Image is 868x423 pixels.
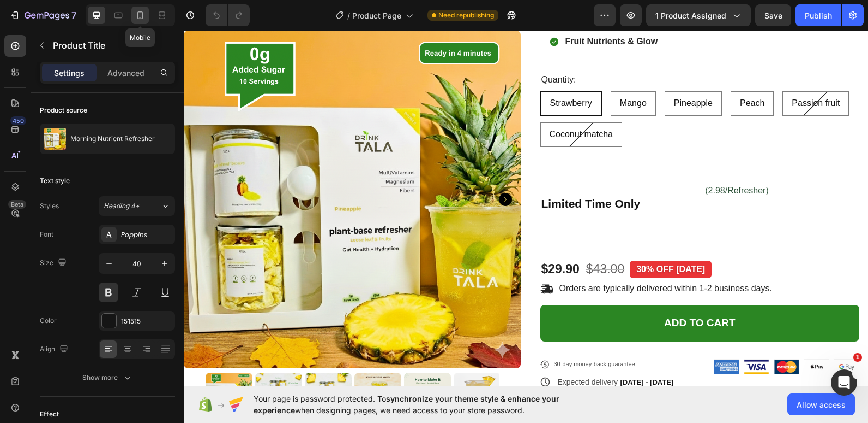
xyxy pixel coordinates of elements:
[82,372,133,383] div: Show more
[54,67,85,79] p: Settings
[40,368,175,387] button: Show more
[121,230,172,240] div: Poppins
[206,4,250,26] div: Undo/Redo
[8,200,26,209] div: Beta
[590,329,615,343] img: gempages_569040827234386814-62a28b0a-153d-4694-af28-7c32213e9010.png
[650,329,675,343] img: gempages_569040827234386814-6cfd0643-0675-4b68-85fc-8efb2bbc2dcc.png
[366,68,408,77] span: Strawberry
[436,348,490,356] span: [DATE] - [DATE]
[40,316,57,326] div: Color
[608,68,656,77] span: Passion fruit
[104,201,140,211] span: Heading 4*
[40,409,59,419] div: Effect
[490,68,529,77] span: Pineapple
[70,135,155,143] p: Morning Nutrient Refresher
[40,256,69,271] div: Size
[347,10,350,21] span: /
[357,230,397,248] div: $29.90
[446,230,528,248] pre: 30% OFF [DATE]
[655,10,726,21] span: 1 product assigned
[40,201,59,211] div: Styles
[370,330,451,337] span: 30-day money-back guarantee
[44,128,66,150] img: product feature img
[315,162,328,175] button: Carousel Next Arrow
[831,369,857,396] iframe: Intercom live chat
[358,167,457,179] strong: Limited Time Only
[107,67,144,79] p: Advanced
[40,342,70,357] div: Align
[787,393,855,415] button: Allow access
[521,155,585,164] span: (2.98/Refresher)
[480,286,552,299] div: ADD to cart
[755,4,791,26] button: Save
[254,393,602,416] span: Your page is password protected. To when designing pages, we need access to your store password.
[40,230,53,239] div: Font
[556,68,581,77] span: Peach
[797,399,846,410] span: Allow access
[853,353,862,362] span: 1
[4,4,81,26] button: 7
[764,11,782,20] span: Save
[352,10,401,21] span: Product Page
[357,274,676,311] button: ADD to cart
[795,4,841,26] button: Publish
[382,6,474,15] strong: Fruit Nutrients & Glow
[121,316,172,326] div: 151515
[99,196,175,216] button: Heading 4*
[254,394,559,415] span: synchronize your theme style & enhance your experience
[10,116,26,125] div: 450
[401,230,442,248] div: $43.00
[438,10,494,20] span: Need republishing
[646,4,751,26] button: 1 product assigned
[620,329,645,343] img: gempages_569040827234386814-ff454dff-42c8-4cfa-aee1-babb4080224f.png
[376,252,588,264] p: Orders are typically delivered within 1-2 business days.
[366,99,430,108] span: Coconut matcha
[531,329,555,343] img: gempages_569040827234386814-8d8f5a94-fa95-41bd-b885-2037d22b1500.png
[40,105,87,115] div: Product source
[184,31,868,386] iframe: Design area
[53,39,171,52] p: Product Title
[560,329,585,343] img: gempages_569040827234386814-7bee1b31-21c3-40b5-be18-02b63bcc162c.png
[374,347,435,356] span: Expected delivery
[71,9,76,22] p: 7
[436,68,463,77] span: Mango
[805,10,832,21] div: Publish
[358,44,675,55] p: Quantity:
[40,176,70,186] div: Text style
